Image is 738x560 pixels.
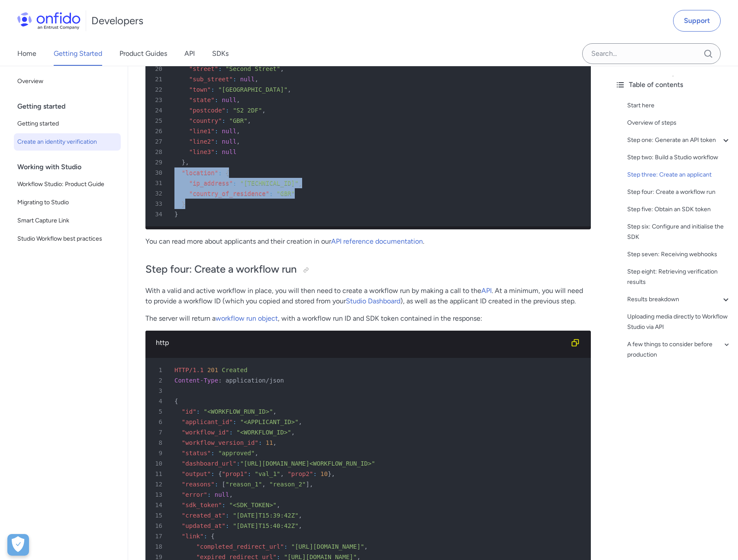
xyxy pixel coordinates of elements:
span: 24 [149,105,168,116]
h2: Step four: Create a workflow run [145,262,591,277]
a: Overview [14,73,121,90]
span: , [299,418,302,425]
a: Step seven: Receiving webhooks [627,249,731,260]
span: "applicant_id" [182,418,233,425]
img: Onfido Logo [17,12,81,29]
span: : [215,128,218,135]
span: : [236,460,240,467]
span: } [328,470,331,477]
span: : [211,450,214,457]
span: ] [306,481,309,488]
span: "error" [182,491,207,498]
span: 3 [149,386,168,396]
span: : [215,138,218,145]
span: 16 [149,521,168,531]
span: 29 [149,157,168,167]
span: : [197,408,200,415]
span: null [215,491,229,498]
span: Studio Workflow best practices [17,234,117,244]
a: Studio Dashboard [346,297,400,305]
span: , [277,502,280,509]
span: 22 [149,84,168,95]
a: Step eight: Retrieving verification results [627,267,731,287]
span: HTTP/1.1 [174,367,203,373]
span: "updated_at" [182,522,226,529]
span: "<APPLICANT_ID>" [240,418,299,425]
span: Created [222,367,248,373]
a: Step one: Generate an API token [627,135,731,145]
span: "ip_address" [189,180,233,187]
div: Cookie Preferences [7,534,29,556]
span: "postcode" [189,107,226,114]
span: , [229,491,232,498]
span: "link" [182,533,204,540]
span: } [182,200,185,207]
a: Studio Workflow best practices [14,230,121,248]
span: 17 [149,531,168,541]
span: 8 [149,438,168,448]
span: "Second Street" [226,65,280,72]
span: , [236,128,240,135]
a: Home [17,42,36,66]
span: , [309,481,313,488]
span: "output" [182,470,211,477]
div: Working with Studio [17,158,124,176]
span: : [248,470,251,477]
span: 28 [149,147,168,157]
span: 7 [149,427,168,438]
span: "prop1" [222,470,248,477]
span: "street" [189,65,218,72]
span: null [222,97,237,103]
span: , [273,408,277,415]
div: Step six: Configure and initialise the SDK [627,222,731,242]
span: : [313,470,316,477]
span: "[DATE]T15:40:42Z" [233,522,299,529]
div: Getting started [17,98,124,115]
span: Getting started [17,119,117,129]
span: 32 [149,188,168,199]
span: 15 [149,510,168,521]
span: : [215,97,218,103]
span: 33 [149,199,168,209]
span: , [299,522,302,529]
span: } [182,159,185,166]
span: 18 [149,541,168,552]
span: "dashboard_url" [182,460,236,467]
a: workflow run object [216,314,278,322]
a: Getting started [14,115,121,132]
span: : [218,377,222,384]
a: Uploading media directly to Workflow Studio via API [627,312,731,332]
a: Create an identity verification [14,133,121,151]
span: "created_at" [182,512,226,519]
span: 5 [149,406,168,417]
a: Results breakdown [627,294,731,305]
a: Migrating to Studio [14,194,121,211]
span: 30 [149,167,168,178]
div: Step two: Build a Studio workflow [627,152,731,163]
span: "country" [189,117,222,124]
span: application/json [226,377,284,384]
span: , [291,429,295,436]
span: { [174,398,178,405]
a: Support [673,10,721,32]
button: Copy code snippet button [567,334,584,351]
span: "sub_street" [189,76,233,83]
span: "<WORKFLOW_ID>" [236,429,291,436]
a: API reference documentation [331,237,423,245]
span: : [218,65,222,72]
span: "reason_2" [269,481,306,488]
span: : [222,117,226,124]
span: : [211,470,214,477]
span: : [222,502,226,509]
button: Open Preferences [7,534,29,556]
span: , [185,159,189,166]
span: "[TECHNICAL_ID]" [240,180,299,187]
span: "[DATE]T15:39:42Z" [233,512,299,519]
span: "GBR" [229,117,247,124]
span: , [255,76,258,83]
div: Start here [627,100,731,111]
span: 21 [149,74,168,84]
a: Smart Capture Link [14,212,121,229]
